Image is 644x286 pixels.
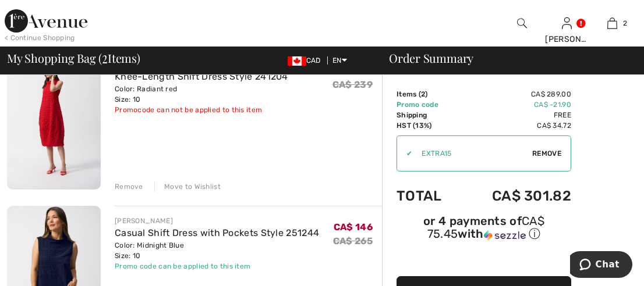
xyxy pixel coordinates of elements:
[397,148,412,159] div: ✔
[333,235,373,246] s: CA$ 265
[5,33,75,43] div: < Continue Shopping
[460,89,571,99] td: CA$ 289.00
[397,110,460,120] td: Shipping
[397,176,460,216] td: Total
[115,261,319,271] div: Promo code can be applied to this item
[545,33,589,45] div: [PERSON_NAME]
[421,90,425,98] span: 2
[397,99,460,110] td: Promo code
[570,251,632,280] iframe: Opens a widget where you can chat to one of our agents
[115,84,288,105] div: Color: Radiant red Size: 10
[397,216,571,242] div: or 4 payments of with
[288,56,325,65] span: CAD
[115,240,319,261] div: Color: Midnight Blue Size: 10
[412,136,532,171] input: Promo code
[397,216,571,246] div: or 4 payments ofCA$ 75.45withSezzle Click to learn more about Sezzle
[397,246,571,272] iframe: PayPal-paypal
[532,148,561,159] span: Remove
[397,120,460,131] td: HST (13%)
[590,16,634,30] a: 2
[288,56,306,66] img: Canadian Dollar
[460,120,571,131] td: CA$ 34.72
[427,214,544,241] span: CA$ 75.45
[115,216,319,226] div: [PERSON_NAME]
[460,176,571,216] td: CA$ 301.82
[154,181,221,192] div: Move to Wishlist
[562,16,572,30] img: My Info
[562,17,572,28] a: Sign In
[115,71,288,82] a: Knee-Length Shift Dress Style 241204
[484,230,526,241] img: Sezzle
[7,52,140,64] span: My Shopping Bag ( Items)
[332,79,373,90] s: CA$ 239
[375,52,637,64] div: Order Summary
[5,9,87,33] img: 1ère Avenue
[460,110,571,120] td: Free
[517,16,527,30] img: search the website
[115,181,143,192] div: Remove
[115,105,288,115] div: Promocode can not be applied to this item
[332,56,347,65] span: EN
[397,89,460,99] td: Items ( )
[460,99,571,110] td: CA$ -21.90
[334,221,373,233] span: CA$ 146
[607,16,617,30] img: My Bag
[102,49,108,65] span: 2
[7,49,101,190] img: Knee-Length Shift Dress Style 241204
[623,18,627,28] span: 2
[115,227,319,238] a: Casual Shift Dress with Pockets Style 251244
